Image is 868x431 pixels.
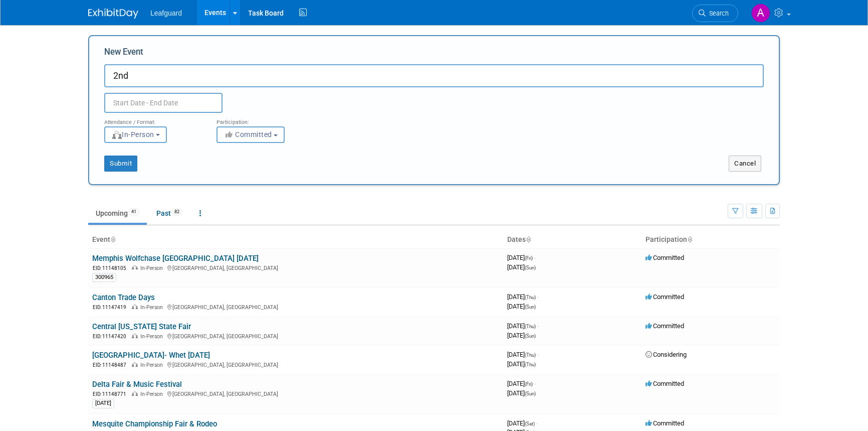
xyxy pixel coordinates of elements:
[507,263,536,271] span: [DATE]
[525,362,536,367] span: (Thu)
[132,333,138,338] img: In-Person Event
[132,362,138,367] img: In-Person Event
[92,293,155,302] a: Canton Trade Days
[507,389,536,397] span: [DATE]
[104,126,167,143] button: In-Person
[104,156,137,172] button: Submit
[645,380,684,387] span: Committed
[537,351,539,358] span: -
[140,333,166,340] span: In-Person
[507,303,536,310] span: [DATE]
[537,293,539,301] span: -
[104,46,143,62] label: New Event
[751,4,770,23] img: Arlene Duncan
[140,362,166,368] span: In-Person
[534,380,536,387] span: -
[525,265,536,270] span: (Sun)
[216,126,285,143] button: Committed
[645,293,684,301] span: Committed
[645,254,684,261] span: Committed
[526,235,531,243] a: Sort by Start Date
[534,254,536,261] span: -
[150,9,182,17] span: Leafguard
[507,254,536,261] span: [DATE]
[93,305,130,310] span: EID: 11147419
[92,254,259,263] a: Memphis Wolfchase [GEOGRAPHIC_DATA] [DATE]
[507,322,539,330] span: [DATE]
[525,304,536,310] span: (Sun)
[92,380,182,389] a: Delta Fair & Music Festival
[525,324,536,329] span: (Thu)
[641,231,780,248] th: Participation
[132,391,138,396] img: In-Person Event
[88,9,138,19] img: ExhibitDay
[104,113,201,126] div: Attendance / Format:
[216,113,314,126] div: Participation:
[536,419,538,427] span: -
[88,204,147,223] a: Upcoming41
[111,130,154,138] span: In-Person
[525,352,536,358] span: (Thu)
[525,255,533,261] span: (Fri)
[645,419,684,427] span: Committed
[507,293,539,301] span: [DATE]
[729,156,761,172] button: Cancel
[92,273,116,282] div: 300965
[92,351,210,360] a: [GEOGRAPHIC_DATA]- Whet [DATE]
[645,322,684,330] span: Committed
[507,360,536,368] span: [DATE]
[687,235,692,243] a: Sort by Participation Type
[537,322,539,330] span: -
[93,334,130,339] span: EID: 11147420
[149,204,190,223] a: Past82
[525,391,536,396] span: (Sun)
[132,265,138,270] img: In-Person Event
[525,421,535,426] span: (Sat)
[93,265,130,271] span: EID: 11148105
[92,389,499,398] div: [GEOGRAPHIC_DATA], [GEOGRAPHIC_DATA]
[128,208,139,216] span: 41
[507,380,536,387] span: [DATE]
[525,381,533,387] span: (Fri)
[92,332,499,340] div: [GEOGRAPHIC_DATA], [GEOGRAPHIC_DATA]
[140,391,166,397] span: In-Person
[92,360,499,369] div: [GEOGRAPHIC_DATA], [GEOGRAPHIC_DATA]
[503,231,641,248] th: Dates
[93,391,130,397] span: EID: 11148771
[92,263,499,272] div: [GEOGRAPHIC_DATA], [GEOGRAPHIC_DATA]
[507,332,536,339] span: [DATE]
[525,333,536,339] span: (Sun)
[507,351,539,358] span: [DATE]
[706,10,729,17] span: Search
[88,231,503,248] th: Event
[92,303,499,311] div: [GEOGRAPHIC_DATA], [GEOGRAPHIC_DATA]
[171,208,182,216] span: 82
[92,419,217,428] a: Mesquite Championship Fair & Rodeo
[104,64,764,87] input: Name of Trade Show / Conference
[507,419,538,427] span: [DATE]
[104,93,223,113] input: Start Date - End Date
[92,322,191,331] a: Central [US_STATE] State Fair
[92,399,114,408] div: [DATE]
[110,235,115,243] a: Sort by Event Name
[140,265,166,271] span: In-Person
[224,130,272,138] span: Committed
[140,304,166,311] span: In-Person
[93,362,130,368] span: EID: 11148487
[525,295,536,300] span: (Thu)
[692,5,738,22] a: Search
[132,304,138,309] img: In-Person Event
[645,351,687,358] span: Considering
